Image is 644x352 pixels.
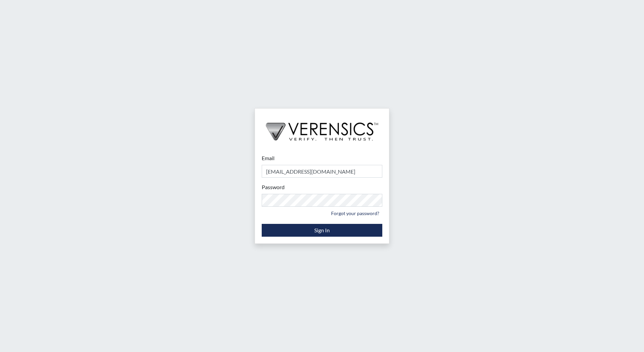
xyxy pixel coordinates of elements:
label: Password [262,183,285,191]
a: Forgot your password? [328,208,382,218]
input: Email [262,165,382,178]
label: Email [262,154,275,162]
img: logo-wide-black.2aad4157.png [255,109,389,148]
button: Sign In [262,224,382,237]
